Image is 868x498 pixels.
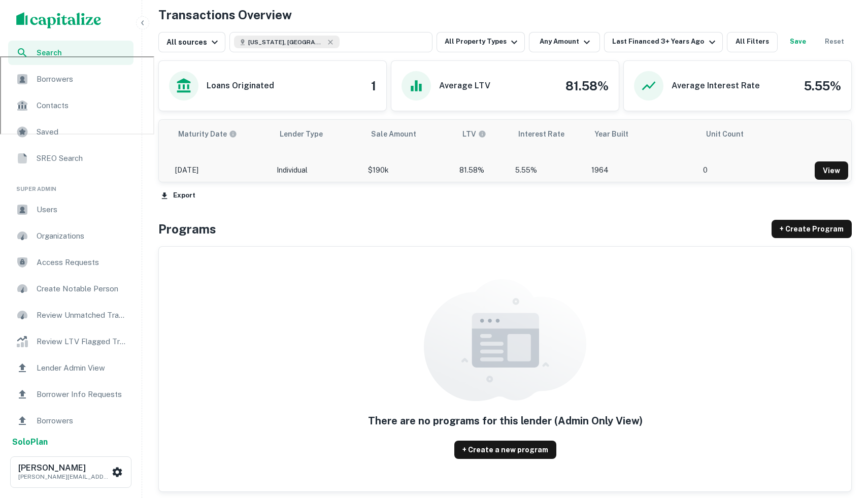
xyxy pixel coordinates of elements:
th: Interest Rate [510,120,586,148]
a: Borrower Info Requests [8,382,133,407]
h4: Transactions Overview [158,6,292,24]
a: Lender Admin View [8,356,133,380]
h6: Average LTV [439,80,490,92]
a: Create Notable Person [8,277,133,301]
a: Borrowers [8,67,133,91]
span: Contacts [37,99,127,112]
p: 5.55% [515,165,581,176]
span: [US_STATE], [GEOGRAPHIC_DATA] [248,38,324,47]
div: LTVs displayed on the website are for informational purposes only and may be reported incorrectly... [462,128,486,140]
h4: 1 [371,77,376,95]
span: Organizations [37,230,127,242]
span: Lender Admin View [37,362,127,374]
th: Maturity dates displayed may be estimated. Please contact the lender for the most accurate maturi... [170,120,272,148]
p: [PERSON_NAME][EMAIL_ADDRESS][PERSON_NAME][DOMAIN_NAME] [18,472,110,481]
a: SoloPlan [12,436,48,448]
span: Borrowers [37,415,127,427]
h6: Loans Originated [207,80,274,92]
a: SREO Search [8,146,133,171]
button: Export [158,188,198,204]
img: capitalize-logo.png [16,12,102,28]
span: Borrowers [37,73,127,85]
th: Sale Amount [363,120,454,148]
img: empty content [424,279,586,401]
a: Review Unmatched Transactions [8,303,133,327]
button: [US_STATE], [GEOGRAPHIC_DATA] [229,32,432,52]
span: Review Unmatched Transactions [37,309,127,321]
button: All Property Types [437,32,525,52]
th: Year Built [586,120,698,148]
span: Saved [37,126,127,138]
div: Last Financed 3+ Years Ago [612,36,718,48]
p: 81.58% [459,165,505,176]
span: Sale Amount [371,128,429,140]
span: Borrower Info Requests [37,388,127,401]
th: LTVs displayed on the website are for informational purposes only and may be reported incorrectly... [454,120,510,148]
span: LTVs displayed on the website are for informational purposes only and may be reported incorrectly... [462,128,499,140]
a: View [815,161,848,180]
button: Any Amount [529,32,600,52]
p: [DATE] [175,165,266,176]
h6: Maturity Date [178,128,227,140]
a: Saved [8,120,133,144]
button: Reset [818,32,851,52]
p: $190k [368,165,449,176]
button: Last Financed 3+ Years Ago [604,32,722,52]
a: Access Requests [8,250,133,275]
th: Unit Count [698,120,810,148]
button: Save your search to get updates of matches that match your search criteria. [782,32,814,52]
span: Interest Rate [518,128,578,140]
a: Search [8,41,133,65]
a: Users [8,197,133,222]
h6: LTV [462,128,476,140]
a: + Create Program [772,220,852,238]
span: Create Notable Person [37,283,127,295]
a: Borrowers [8,409,133,433]
h6: Average Interest Rate [672,80,760,92]
span: SREO Search [37,152,127,164]
p: Individual [277,165,358,176]
button: All Filters [727,32,778,52]
a: Review LTV Flagged Transactions [8,329,133,354]
strong: Solo Plan [12,437,48,447]
span: Review LTV Flagged Transactions [37,336,127,348]
a: Contacts [8,93,133,118]
h5: There are no programs for this lender (Admin Only View) [368,413,643,428]
a: Organizations [8,224,133,248]
span: Maturity dates displayed may be estimated. Please contact the lender for the most accurate maturi... [178,128,250,140]
p: 0 [703,165,805,176]
h6: [PERSON_NAME] [18,464,110,472]
a: + Create a new program [454,441,556,459]
button: [PERSON_NAME][PERSON_NAME][EMAIL_ADDRESS][PERSON_NAME][DOMAIN_NAME] [10,456,131,488]
th: Lender Type [272,120,363,148]
li: Super Admin [8,173,133,197]
button: All sources [158,32,225,52]
h4: 81.58% [565,77,609,95]
iframe: Chat Widget [817,417,868,466]
div: scrollable content [159,120,851,182]
span: Year Built [594,128,642,140]
div: All sources [166,36,221,48]
p: 1964 [591,165,693,176]
span: Unit Count [706,128,757,140]
span: Users [37,204,127,216]
span: Search [37,47,127,58]
span: Lender Type [280,128,323,140]
span: Access Requests [37,256,127,269]
h4: Programs [158,220,216,238]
